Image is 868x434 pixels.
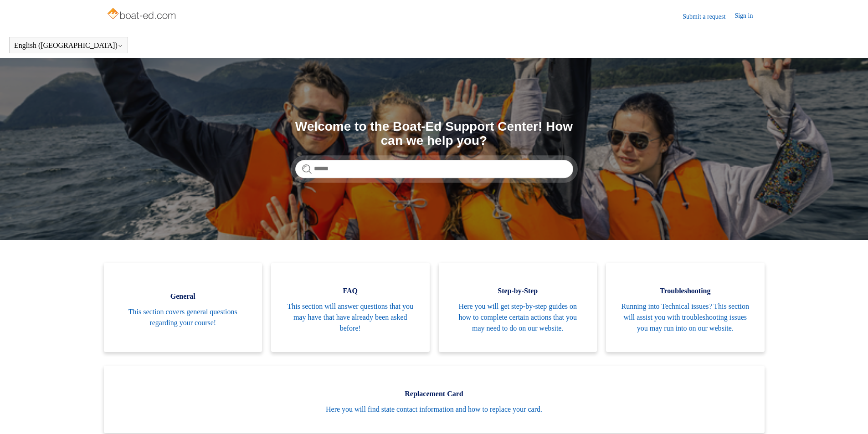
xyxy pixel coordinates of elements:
div: Live chat [837,403,861,427]
span: Troubleshooting [620,286,751,296]
span: Here you will get step-by-step guides on how to complete certain actions that you may need to do ... [452,301,584,334]
span: FAQ [285,286,416,296]
a: FAQ This section will answer questions that you may have that have already been asked before! [271,263,430,352]
span: Running into Technical issues? This section will assist you with troubleshooting issues you may r... [620,301,751,334]
a: Replacement Card Here you will find state contact information and how to replace your card. [104,366,765,433]
span: This section will answer questions that you may have that have already been asked before! [285,301,416,334]
a: Sign in [734,11,762,22]
h1: Welcome to the Boat-Ed Support Center! How can we help you? [295,120,573,148]
a: Submit a request [683,12,734,21]
a: General This section covers general questions regarding your course! [104,263,262,352]
a: Troubleshooting Running into Technical issues? This section will assist you with troubleshooting ... [606,263,765,352]
input: Search [295,160,573,178]
span: Here you will find state contact information and how to replace your card. [118,404,751,415]
span: Replacement Card [118,388,751,399]
span: Step-by-Step [452,286,584,296]
span: This section covers general questions regarding your course! [118,306,249,328]
span: General [118,291,249,302]
button: English ([GEOGRAPHIC_DATA]) [14,41,123,50]
img: Boat-Ed Help Center home page [106,5,179,24]
a: Step-by-Step Here you will get step-by-step guides on how to complete certain actions that you ma... [439,263,597,352]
